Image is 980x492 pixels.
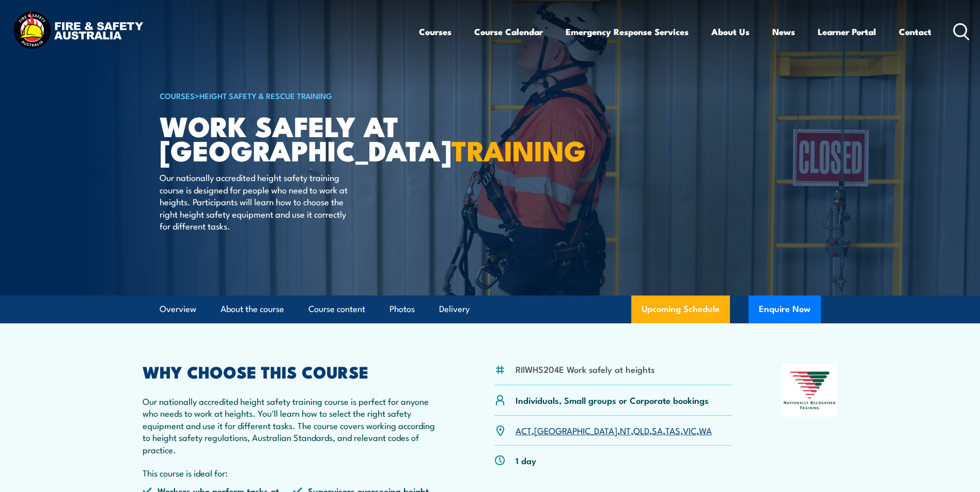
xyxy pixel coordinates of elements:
[474,18,543,45] a: Course Calendar
[143,395,444,455] p: Our nationally accredited height safety training course is perfect for anyone who needs to work a...
[566,18,689,45] a: Emergency Response Services
[221,296,284,323] a: About the course
[419,18,452,45] a: Courses
[143,467,444,479] p: This course is ideal for:
[711,18,750,45] a: About Us
[143,364,444,379] h2: WHY CHOOSE THIS COURSE
[772,18,795,45] a: News
[652,424,663,436] a: SA
[199,90,332,101] a: Height Safety & Rescue Training
[534,424,617,436] a: [GEOGRAPHIC_DATA]
[633,424,649,436] a: QLD
[160,90,195,101] a: COURSES
[160,296,196,323] a: Overview
[516,363,655,375] li: RIIWHS204E Work safely at heights
[452,128,586,171] strong: TRAINING
[782,364,838,417] img: Nationally Recognised Training logo.
[308,296,365,323] a: Course content
[516,394,709,406] p: Individuals, Small groups or Corporate bookings
[818,18,876,45] a: Learner Portal
[516,424,532,436] a: ACT
[160,171,348,232] p: Our nationally accredited height safety training course is designed for people who need to work a...
[439,296,470,323] a: Delivery
[699,424,712,436] a: WA
[899,18,931,45] a: Contact
[160,113,415,161] h1: Work Safely at [GEOGRAPHIC_DATA]
[390,296,415,323] a: Photos
[516,454,536,466] p: 1 day
[631,296,730,323] a: Upcoming Schedule
[749,296,821,323] button: Enquire Now
[516,424,712,436] p: , , , , , , ,
[160,89,415,102] h6: >
[683,424,696,436] a: VIC
[665,424,680,436] a: TAS
[620,424,631,436] a: NT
